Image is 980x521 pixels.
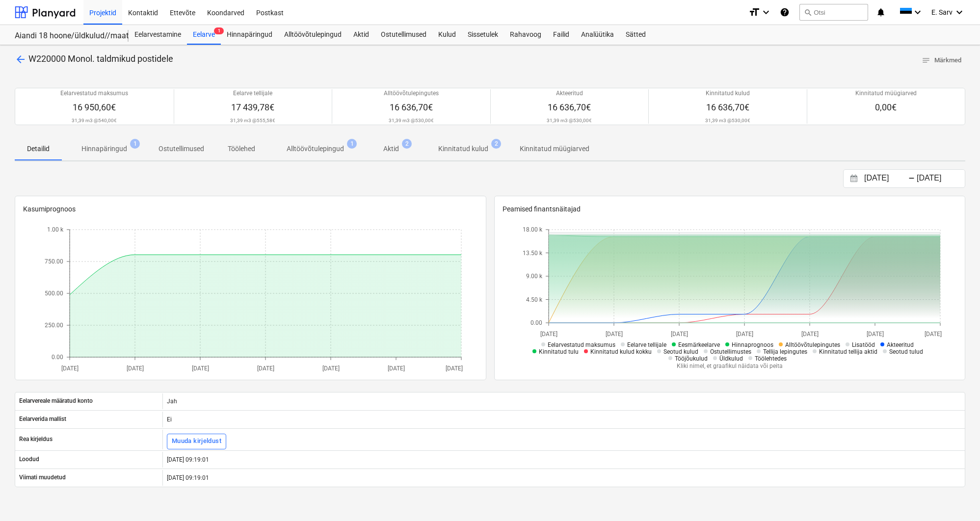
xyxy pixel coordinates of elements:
[130,139,140,149] span: 1
[556,89,583,98] p: Akteeritud
[221,25,278,45] a: Hinnapäringud
[627,341,666,348] span: Eelarve tellijale
[257,365,274,371] tspan: [DATE]
[375,25,432,45] div: Ostutellimused
[214,27,224,34] span: 1
[785,341,840,348] span: Alltöövõtulepingutes
[548,341,615,348] span: Eelarvestatud maksumus
[620,25,652,45] a: Sätted
[384,89,439,98] p: Alltöövõtulepingutes
[432,25,462,45] a: Kulud
[81,144,127,154] p: Hinnapäringud
[462,25,504,45] a: Sissetulek
[887,341,914,348] span: Akteeritud
[187,25,221,45] div: Eelarve
[855,89,917,98] p: Kinnitatud müügiarved
[575,25,620,45] a: Analüütika
[520,144,589,154] p: Kinnitatud müügiarved
[390,102,433,112] span: 16 636,70€
[755,355,787,362] span: Töölehtedes
[347,139,357,149] span: 1
[162,470,965,486] div: [DATE] 09:19:01
[526,296,543,303] tspan: 4.50 k
[606,330,623,337] tspan: [DATE]
[162,452,965,468] div: [DATE] 09:19:01
[922,55,961,66] span: Märkmed
[162,393,965,409] div: Jah
[402,139,412,149] span: 2
[548,102,591,112] span: 16 636,70€
[867,330,884,337] tspan: [DATE]
[126,365,143,371] tspan: [DATE]
[846,173,862,184] button: Interact with the calendar and add the check-in date for your trip.
[540,330,557,337] tspan: [DATE]
[230,117,275,124] p: 31,39 m3 @ 555,58€
[19,435,53,443] p: Rea kirjeldus
[26,144,50,154] p: Detailid
[504,25,547,45] a: Rahavoog
[23,204,478,214] p: Kasumiprognoos
[719,355,743,362] span: Üldkulud
[523,226,543,233] tspan: 18.00 k
[671,330,688,337] tspan: [DATE]
[15,31,117,41] div: Aiandi 18 hoone/üldkulud//maatööd (2101944//2101951)
[908,176,915,182] div: -
[159,144,204,154] p: Ostutellimused
[19,455,39,464] p: Loodud
[60,89,128,98] p: Eelarvestatud maksumus
[530,319,542,326] tspan: 0.00
[491,139,501,149] span: 2
[387,365,404,371] tspan: [DATE]
[187,25,221,45] a: Eelarve1
[129,25,187,45] div: Eelarvestamine
[45,290,63,297] tspan: 500.00
[922,56,930,65] span: notes
[706,102,749,112] span: 16 636,70€
[45,322,63,329] tspan: 250.00
[931,474,980,521] iframe: Chat Widget
[233,89,272,98] p: Eelarve tellijale
[706,89,750,98] p: Kinnitatud kulud
[383,144,399,154] p: Aktid
[663,348,698,355] span: Seotud kulud
[889,348,923,355] span: Seotud tulud
[705,117,750,124] p: 31,39 m3 @ 530,00€
[191,365,209,371] tspan: [DATE]
[710,348,751,355] span: Ostutellimustes
[287,144,344,154] p: Alltöövõtulepingud
[19,397,93,405] p: Eelarvereale määratud konto
[819,348,877,355] span: Kinnitatud tellija aktid
[19,473,66,482] p: Viimati muudetud
[278,25,347,45] a: Alltöövõtulepingud
[47,226,64,233] tspan: 1.00 k
[72,117,117,124] p: 31,39 m3 @ 540,00€
[590,348,652,355] span: Kinnitatud kulud kokku
[167,434,226,449] button: Muuda kirjeldust
[925,330,942,337] tspan: [DATE]
[52,354,63,361] tspan: 0.00
[523,249,543,256] tspan: 13.50 k
[73,102,116,112] span: 16 950,60€
[862,172,912,185] input: Algus
[678,341,720,348] span: Eesmärkeelarve
[736,330,753,337] tspan: [DATE]
[19,415,66,423] p: Eelarverida mallist
[732,341,773,348] span: Hinnaprognoos
[231,102,274,112] span: 17 439,78€
[503,204,957,214] p: Peamised finantsnäitajad
[15,53,26,65] span: arrow_back
[438,144,488,154] p: Kinnitatud kulud
[852,341,875,348] span: Lisatööd
[915,172,965,185] input: Lõpp
[389,117,434,124] p: 31,39 m3 @ 530,00€
[547,117,592,124] p: 31,39 m3 @ 530,00€
[162,412,965,427] div: Ei
[347,25,375,45] a: Aktid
